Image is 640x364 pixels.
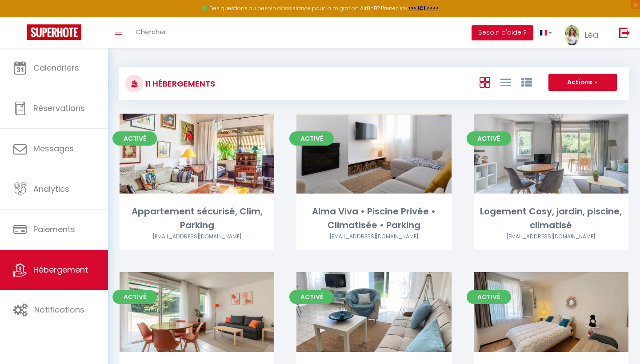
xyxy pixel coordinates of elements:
div: Appartement sécurisé, Clim, Parking [120,205,274,233]
a: Vue en Liste [500,75,511,89]
div: Airbnb [120,233,274,241]
span: Calendriers [33,62,79,73]
img: Super Booking [27,24,81,40]
a: Vue par Groupe [521,75,532,89]
div: Alma Viva • Piscine Privée • Climatisée • Parking [296,205,451,233]
span: Activé [467,131,511,146]
span: Notifications [34,304,84,315]
span: Activé [289,131,334,146]
span: Messages [33,143,74,154]
button: Actions [548,74,617,91]
span: Activé [112,290,157,304]
a: >>> ICI <<<< [408,4,439,12]
img: ... [565,25,579,45]
button: Besoin d'aide ? [472,25,533,40]
span: Activé [467,290,511,304]
span: Réservations [33,103,85,114]
span: Chercher [136,27,166,36]
img: logout [619,27,630,38]
h3: 11 Hébergements [143,74,215,94]
span: Hébergement [33,264,88,275]
div: Airbnb [474,233,628,241]
div: Logement Cosy, jardin, piscine, climatisé [474,205,628,233]
span: Analytics [33,183,69,194]
a: ... Léa [559,17,610,48]
a: Vue en Box [480,75,490,89]
div: Airbnb [296,233,451,241]
span: Activé [289,290,334,304]
span: Léa [584,29,599,40]
span: Paiements [33,224,75,235]
span: Activé [112,131,157,146]
a: Chercher [129,17,173,48]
